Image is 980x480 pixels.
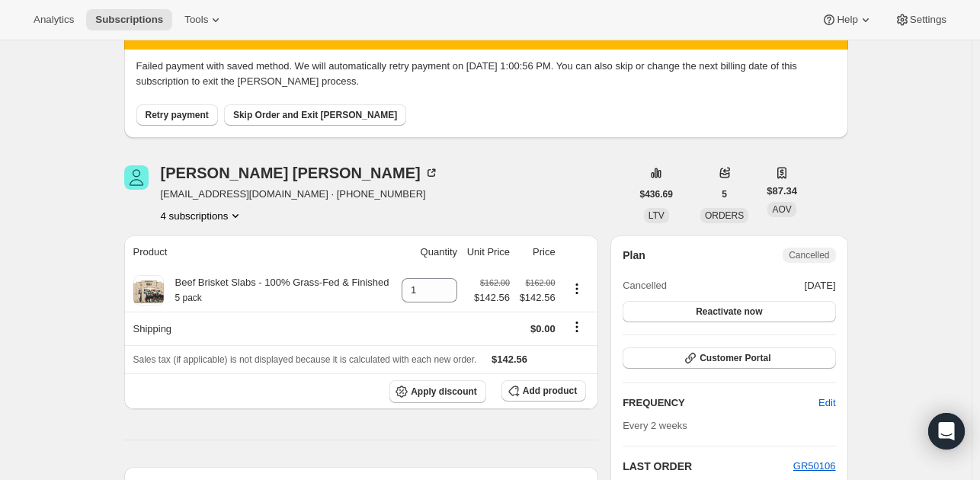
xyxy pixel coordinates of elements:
span: [EMAIL_ADDRESS][DOMAIN_NAME] · [PHONE_NUMBER] [161,187,439,202]
button: Skip Order and Exit [PERSON_NAME] [224,104,406,126]
h2: LAST ORDER [623,459,793,474]
span: ORDERS [705,210,744,221]
span: Every 2 weeks [623,420,687,431]
button: Help [812,9,882,30]
button: Edit [809,391,844,415]
span: $436.69 [640,188,673,200]
span: Reactivate now [696,306,762,318]
small: $162.00 [525,278,555,287]
button: Analytics [24,9,83,30]
span: Tools [184,14,208,26]
button: Shipping actions [565,318,589,335]
span: Help [837,14,857,26]
a: GR50106 [793,460,836,472]
span: Subscriptions [95,14,163,26]
th: Quantity [396,235,462,269]
small: 5 pack [175,293,202,303]
div: Open Intercom Messenger [928,413,965,450]
button: Tools [175,9,232,30]
p: Failed payment with saved method. We will automatically retry payment on [DATE] 1:00:56 PM. You c... [136,59,836,89]
button: 5 [713,184,736,205]
span: Cancelled [623,278,667,293]
span: AOV [772,204,791,215]
button: Reactivate now [623,301,835,322]
button: GR50106 [793,459,836,474]
span: Retry payment [146,109,209,121]
h2: FREQUENCY [623,395,818,411]
h2: Plan [623,248,645,263]
span: LTV [649,210,665,221]
button: Subscriptions [86,9,172,30]
span: Customer Portal [700,352,770,364]
span: Settings [910,14,946,26]
th: Product [124,235,397,269]
span: Chris Uryevick [124,165,149,190]
th: Price [514,235,560,269]
span: $142.56 [474,290,510,306]
th: Shipping [124,312,397,345]
th: Unit Price [462,235,514,269]
span: Sales tax (if applicable) is not displayed because it is calculated with each new order. [133,354,477,365]
span: Skip Order and Exit [PERSON_NAME] [233,109,397,121]
span: 5 [722,188,727,200]
div: [PERSON_NAME] [PERSON_NAME] [161,165,439,181]
span: Edit [818,395,835,411]
span: $142.56 [492,354,527,365]
button: Add product [501,380,586,402]
button: Product actions [161,208,244,223]
span: $142.56 [519,290,556,306]
button: Apply discount [389,380,486,403]
button: Settings [886,9,956,30]
span: [DATE] [805,278,836,293]
button: Retry payment [136,104,218,126]
span: Cancelled [789,249,829,261]
span: $0.00 [530,323,556,334]
button: Product actions [565,280,589,297]
button: Customer Portal [623,347,835,369]
button: $436.69 [631,184,682,205]
div: Beef Brisket Slabs - 100% Grass-Fed & Finished [164,275,389,306]
span: Add product [523,385,577,397]
span: Apply discount [411,386,477,398]
span: $87.34 [767,184,797,199]
span: Analytics [34,14,74,26]
small: $162.00 [480,278,510,287]
img: product img [133,275,164,306]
